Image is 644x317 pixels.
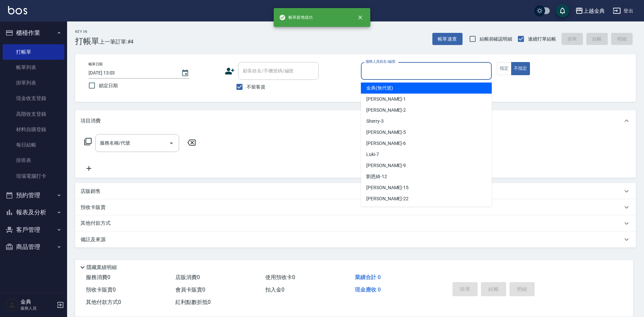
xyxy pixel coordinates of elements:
[75,30,99,34] h2: Key In
[265,274,295,280] span: 使用預收卡 0
[583,7,605,15] div: 上越金典
[80,220,114,227] p: 其他付款方式
[175,299,211,305] span: 紅利點數折抵 0
[355,286,381,293] span: 現金應收 0
[511,62,530,75] button: 不指定
[75,37,99,46] h3: 打帳單
[80,236,106,243] p: 備註及來源
[86,299,121,305] span: 其他付款方式 0
[366,107,406,114] span: [PERSON_NAME] -2
[3,137,64,153] a: 每日結帳
[86,286,116,293] span: 預收卡販賣 0
[75,215,636,231] div: 其他付款方式
[497,62,512,75] button: 指定
[3,168,64,184] a: 現場電腦打卡
[3,122,64,137] a: 材料自購登錄
[177,65,193,81] button: Choose date, selected date is 2025-10-14
[87,264,117,271] p: 隱藏業績明細
[528,36,556,43] span: 連續打單結帳
[20,299,55,305] h5: 金典
[8,6,27,14] img: Logo
[573,4,607,18] button: 上越金典
[3,60,64,75] a: 帳單列表
[86,274,110,280] span: 服務消費 0
[3,91,64,106] a: 現金收支登錄
[279,14,313,21] span: 帳單新增成功
[366,173,387,180] span: 劉恩綺 -12
[556,4,569,17] button: save
[366,129,406,136] span: [PERSON_NAME] -5
[175,286,205,293] span: 會員卡販賣 0
[366,59,395,64] label: 服務人員姓名/編號
[480,36,513,43] span: 結帳前確認明細
[366,85,393,92] span: 金典 (無代號)
[75,110,636,131] div: 項目消費
[99,82,118,89] span: 鎖定日期
[366,195,409,202] span: [PERSON_NAME] -22
[20,305,55,311] p: 服務人員
[247,84,265,91] span: 不留客資
[353,10,368,25] button: close
[80,188,101,195] p: 店販銷售
[3,221,64,239] button: 客戶管理
[3,204,64,221] button: 報表及分析
[89,62,103,67] label: 帳單日期
[75,199,636,215] div: 預收卡販賣
[366,162,406,169] span: [PERSON_NAME] -9
[366,140,406,147] span: [PERSON_NAME] -6
[5,298,19,312] img: Person
[80,117,101,124] p: 項目消費
[366,96,406,103] span: [PERSON_NAME] -1
[175,274,200,280] span: 店販消費 0
[89,67,174,78] input: YYYY/MM/DD hh:mm
[366,184,409,191] span: [PERSON_NAME] -15
[355,274,381,280] span: 業績合計 0
[610,5,636,17] button: 登出
[366,118,384,125] span: Sherry -3
[3,238,64,256] button: 商品管理
[366,151,379,158] span: Luki -7
[3,75,64,91] a: 掛單列表
[3,106,64,122] a: 高階收支登錄
[3,187,64,204] button: 預約管理
[75,183,636,199] div: 店販銷售
[3,24,64,42] button: 櫃檯作業
[265,286,284,293] span: 扣入金 0
[99,38,134,46] span: 上一筆訂單:#4
[75,231,636,248] div: 備註及來源
[3,153,64,168] a: 排班表
[80,204,106,211] p: 預收卡販賣
[166,138,177,149] button: Open
[432,33,463,45] button: 帳單速查
[3,44,64,60] a: 打帳單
